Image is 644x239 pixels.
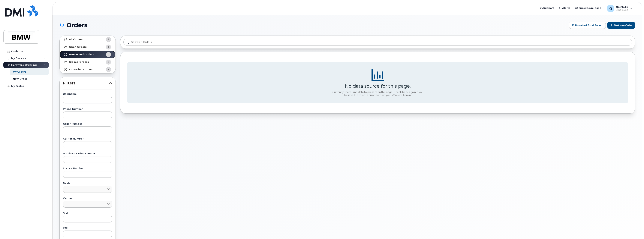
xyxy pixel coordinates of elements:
[69,38,83,41] strong: All Orders
[108,60,109,64] span: 0
[69,68,93,71] strong: Cancelled Orders
[63,182,112,185] label: Dealer
[607,22,635,29] button: Start New Order
[628,223,641,236] iframe: Messenger Launcher
[60,51,116,58] a: Processed Orders0
[108,45,109,49] span: 1
[60,58,116,66] a: Closed Orders0
[63,123,112,125] label: Order Number
[63,153,112,155] label: Purchase Order Number
[63,167,112,170] label: Invoice Number
[123,39,632,46] input: Search in orders
[69,61,89,64] strong: Closed Orders
[331,91,425,96] div: Currently, there is no data to present on this page. Check back again. If you believe this to be ...
[63,138,112,140] label: Carrier Number
[67,22,87,28] span: Orders
[69,46,87,49] strong: Open Orders
[345,83,411,89] div: No data source for this page.
[63,227,112,229] label: IMEI
[63,212,112,215] label: SIM
[63,197,112,200] label: Carrier
[63,80,109,86] span: Filters
[63,93,112,95] label: Username
[60,66,116,73] a: Cancelled Orders1
[108,68,109,71] span: 1
[69,53,94,56] strong: Processed Orders
[60,36,116,43] a: All Orders2
[60,43,116,51] a: Open Orders1
[108,53,109,56] span: 0
[63,108,112,110] label: Phone Number
[108,38,109,41] span: 2
[569,22,606,29] button: Download Excel Report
